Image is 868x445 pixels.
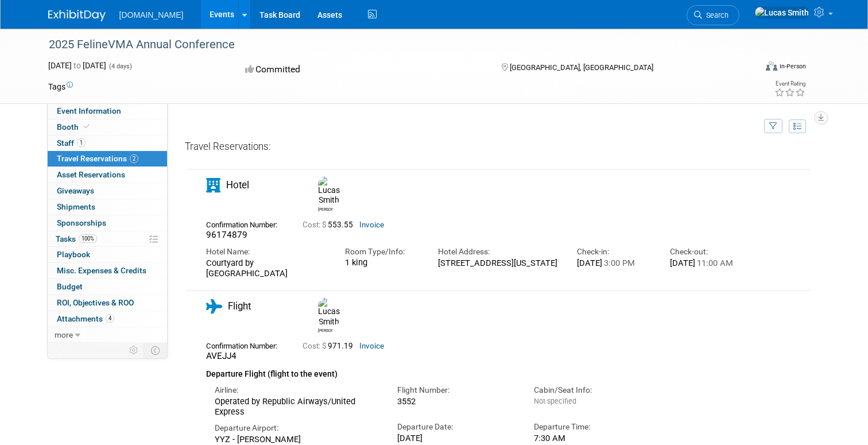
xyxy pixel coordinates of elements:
td: Tags [48,81,73,92]
div: 3552 [397,396,517,407]
div: Check-out: [670,246,746,257]
span: Playbook [57,250,90,259]
span: Giveaways [57,186,94,195]
div: Confirmation Number: [206,217,285,230]
i: Hotel [206,178,220,192]
span: Event Information [57,106,121,115]
a: Misc. Expenses & Credits [48,263,167,278]
span: [GEOGRAPHIC_DATA], [GEOGRAPHIC_DATA] [510,63,653,72]
div: Check-in: [577,246,653,257]
div: Lucas Smith [318,327,332,334]
i: Flight [206,299,222,314]
div: Confirmation Number: [206,338,285,351]
a: Playbook [48,247,167,262]
div: [DATE] [670,258,746,268]
span: 553.55 [303,220,358,229]
div: Courtyard by [GEOGRAPHIC_DATA] [206,258,328,279]
div: Hotel Address: [438,246,560,257]
a: Invoice [359,220,384,229]
span: Asset Reservations [57,170,125,179]
span: 11:00 AM [695,258,733,268]
span: Cost: $ [303,342,328,350]
span: Tasks [56,234,97,243]
span: Staff [57,138,86,148]
span: Flight [228,300,251,312]
a: Search [687,5,739,25]
span: Budget [57,282,83,291]
span: Cost: $ [303,220,328,229]
span: Shipments [57,202,95,211]
span: Search [702,11,728,20]
span: (4 days) [108,63,132,70]
div: Travel Reservations: [185,140,812,158]
a: Attachments4 [48,311,167,327]
div: Lucas Smith [315,176,335,212]
div: 1 king [345,258,421,268]
div: Lucas Smith [315,297,335,334]
span: 971.19 [303,342,358,350]
a: Tasks100% [48,231,167,247]
a: Invoice [359,342,384,350]
span: AVEJJ4 [206,351,237,361]
div: Lucas Smith [318,206,332,212]
div: Room Type/Info: [345,246,421,257]
span: Not specified [534,397,576,405]
span: 4 [106,314,114,323]
div: Event Format [694,60,806,77]
a: more [48,327,167,343]
div: Flight Number: [397,385,517,396]
span: Travel Reservations [57,154,138,163]
div: [DATE] [577,258,653,268]
a: Event Information [48,103,167,119]
div: Operated by Republic Airways/United Express [215,396,380,417]
td: Toggle Event Tabs [144,343,167,358]
span: to [72,61,83,70]
div: Departure Date: [397,421,517,432]
span: Hotel [226,179,249,191]
span: 100% [79,234,97,243]
span: 3:00 PM [602,258,635,268]
a: ROI, Objectives & ROO [48,295,167,311]
span: Sponsorships [57,218,106,227]
div: [DATE] [397,433,517,443]
div: Cabin/Seat Info: [534,385,654,396]
a: Shipments [48,199,167,215]
a: Travel Reservations2 [48,151,167,167]
a: Booth [48,119,167,135]
span: more [55,330,73,339]
a: Asset Reservations [48,167,167,183]
img: Lucas Smith [754,6,809,19]
span: Misc. Expenses & Credits [57,266,146,275]
div: [STREET_ADDRESS][US_STATE] [438,258,560,268]
span: [DOMAIN_NAME] [119,10,184,20]
div: Hotel Name: [206,246,328,257]
div: Departure Time: [534,421,654,432]
span: 2 [130,154,138,163]
img: Format-Inperson.png [766,61,777,71]
div: 7:30 AM [534,433,654,443]
a: Giveaways [48,183,167,199]
span: [DATE] [DATE] [48,61,106,70]
span: ROI, Objectives & ROO [57,298,134,307]
i: Booth reservation complete [84,123,90,130]
span: 1 [77,138,86,147]
a: Budget [48,279,167,295]
div: Departure Flight (flight to the event) [206,362,746,381]
div: In-Person [779,62,806,71]
div: Committed [242,60,483,80]
div: Event Rating [774,81,805,87]
span: Attachments [57,314,114,323]
a: Staff1 [48,136,167,151]
div: Airline: [215,385,380,396]
div: 2025 FelineVMA Annual Conference [45,34,742,55]
div: Departure Airport: [215,423,380,434]
a: Sponsorships [48,215,167,231]
img: Lucas Smith [318,297,340,327]
img: ExhibitDay [48,10,106,21]
i: Filter by Traveler [769,123,777,130]
span: Booth [57,122,92,131]
td: Personalize Event Tab Strip [124,343,144,358]
span: 96174879 [206,230,247,240]
img: Lucas Smith [318,176,340,206]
